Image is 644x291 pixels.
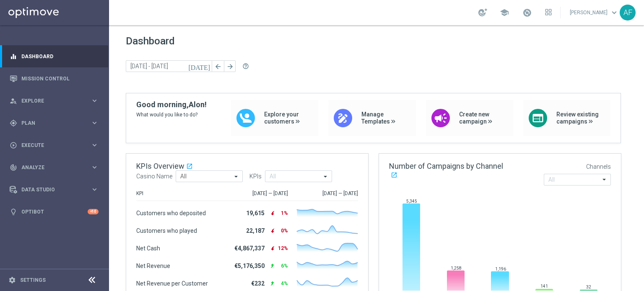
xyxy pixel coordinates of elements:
i: settings [8,276,16,284]
a: Mission Control [21,67,99,90]
div: Analyze [10,164,91,171]
span: Plan [21,121,91,126]
span: Data Studio [21,187,91,192]
i: person_search [10,97,17,105]
button: lightbulb Optibot +10 [9,209,99,215]
button: gps_fixed Plan keyboard_arrow_right [9,120,99,126]
button: track_changes Analyze keyboard_arrow_right [9,164,99,171]
span: Analyze [21,165,91,170]
div: +10 [88,209,99,214]
span: school [500,8,509,17]
i: keyboard_arrow_right [91,141,99,149]
div: Execute [10,142,91,149]
a: Settings [20,278,46,283]
span: Explore [21,98,91,103]
i: track_changes [10,164,17,171]
button: person_search Explore keyboard_arrow_right [9,98,99,104]
div: Optibot [10,201,99,223]
div: Explore [10,97,91,105]
i: keyboard_arrow_right [91,97,99,105]
button: Data Studio keyboard_arrow_right [9,186,99,193]
span: keyboard_arrow_down [610,8,619,17]
i: gps_fixed [10,119,17,127]
i: play_circle_outline [10,142,17,149]
a: [PERSON_NAME]keyboard_arrow_down [569,6,620,19]
button: equalizer Dashboard [9,53,99,60]
div: AF [620,5,636,21]
i: keyboard_arrow_right [91,163,99,171]
div: Dashboard [10,45,99,67]
div: Data Studio [10,186,91,193]
div: Plan [10,119,91,127]
button: Mission Control [9,75,99,82]
i: keyboard_arrow_right [91,185,99,193]
i: equalizer [10,53,17,60]
a: Optibot [21,201,88,223]
div: Mission Control [10,67,99,90]
i: lightbulb [10,208,17,216]
button: play_circle_outline Execute keyboard_arrow_right [9,142,99,149]
a: Dashboard [21,45,99,67]
span: Execute [21,143,91,148]
i: keyboard_arrow_right [91,119,99,127]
